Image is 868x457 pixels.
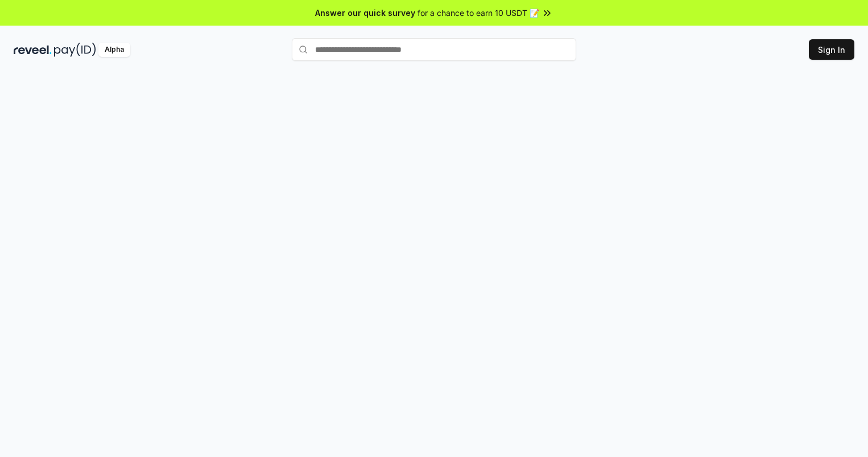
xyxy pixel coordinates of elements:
button: Sign In [809,39,854,60]
div: Alpha [98,43,130,57]
span: for a chance to earn 10 USDT 📝 [418,7,539,19]
span: Answer our quick survey [315,7,415,19]
img: pay_id [54,43,96,57]
img: reveel_dark [14,43,52,57]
